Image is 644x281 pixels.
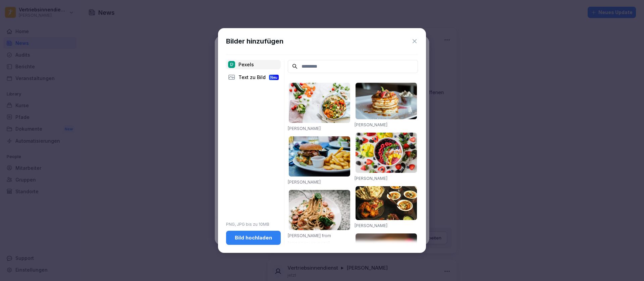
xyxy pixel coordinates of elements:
a: [PERSON_NAME] [355,176,387,181]
img: pexels-photo-1640777.jpeg [289,83,350,123]
a: [PERSON_NAME] [288,180,321,185]
img: pexels-photo-70497.jpeg [289,136,350,177]
div: Bild hochladen [231,234,275,241]
img: pexels-photo-958545.jpeg [356,186,417,220]
a: [PERSON_NAME] [355,223,387,228]
a: [PERSON_NAME] from [GEOGRAPHIC_DATA] [288,233,331,246]
div: Text zu Bild [226,73,281,82]
button: Bild hochladen [226,231,281,245]
div: Neu [269,75,279,80]
img: pexels.png [228,61,235,68]
div: Pexels [226,60,281,69]
h1: Bilder hinzufügen [226,36,283,46]
a: [PERSON_NAME] [355,122,387,127]
img: pexels-photo-376464.jpeg [356,83,417,119]
img: pexels-photo-1279330.jpeg [289,190,350,230]
a: [PERSON_NAME] [288,126,321,131]
p: PNG, JPG bis zu 10MB [226,221,281,227]
img: pexels-photo-1099680.jpeg [356,133,417,173]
